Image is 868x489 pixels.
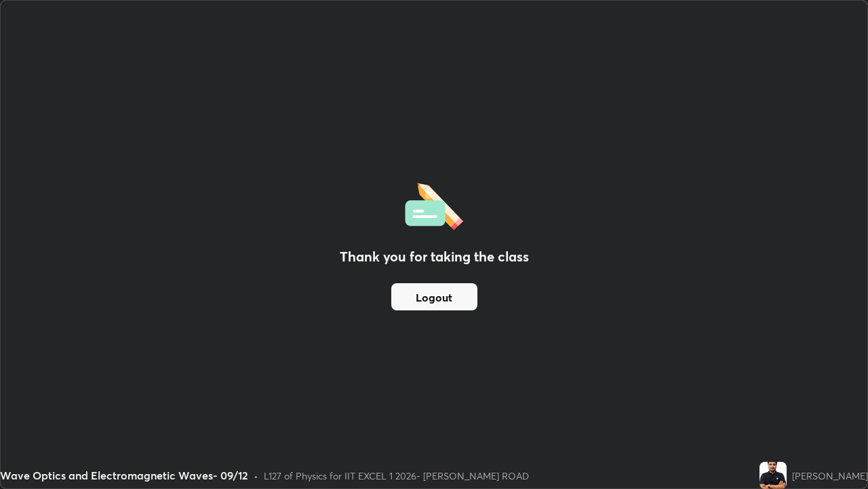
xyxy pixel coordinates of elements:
[405,179,463,230] img: offlineFeedback.1438e8b3.svg
[759,462,787,489] img: 90d292592ae04b91affd704c9c3a681c.png
[254,469,258,483] div: •
[391,283,477,310] button: Logout
[792,469,868,483] div: [PERSON_NAME]
[340,247,529,267] h2: Thank you for taking the class
[264,469,529,483] div: L127 of Physics for IIT EXCEL 1 2026- [PERSON_NAME] ROAD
